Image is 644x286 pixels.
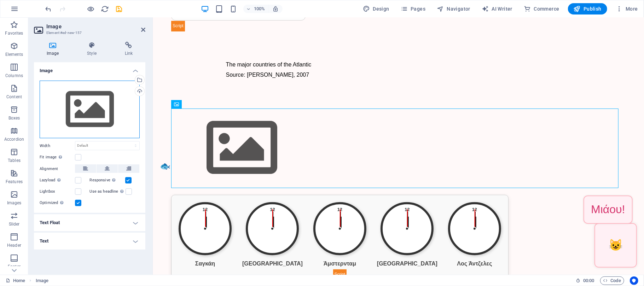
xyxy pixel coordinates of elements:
label: Width [40,144,75,148]
button: More [613,3,641,14]
button: Usercentrics [630,276,638,285]
button: 100% [243,5,268,13]
h4: Image [34,62,145,75]
label: Lazyload [40,176,75,185]
p: Boxes [8,115,20,121]
p: Favorites [5,30,23,36]
span: : [588,278,589,283]
p: Footer [8,264,21,269]
span: AI Writer [482,5,512,12]
i: On resize automatically adjust zoom level to fit chosen device. [272,6,279,12]
span: Design [363,5,389,12]
h6: Session time [576,276,594,285]
button: Code [600,276,624,285]
h4: Style [74,42,112,57]
h6: 100% [254,5,265,13]
span: Code [603,276,621,285]
a: Click to cancel selection. Double-click to open Pages [6,276,25,285]
i: Reload page [101,5,109,13]
label: Lightbox [40,187,75,196]
button: Publish [568,3,607,14]
p: Content [6,94,22,100]
p: Slider [9,221,20,227]
button: Design [360,3,392,14]
span: 00 00 [583,276,594,285]
p: Images [7,200,22,206]
div: Design (Ctrl+Alt+Y) [360,3,392,14]
span: Pages [401,5,425,12]
h4: Image [34,42,74,57]
h4: Link [112,42,145,57]
p: Accordion [4,136,24,142]
label: Fit image [40,153,75,162]
p: Features [6,179,23,185]
span: More [616,5,638,12]
button: reload [101,5,109,13]
i: Save (Ctrl+S) [115,5,123,13]
button: save [115,5,123,13]
label: Alignment [40,165,75,173]
div: Select files from the file manager, stock photos, or upload file(s) [40,81,140,139]
button: AI Writer [479,3,515,14]
nav: breadcrumb [36,276,48,285]
p: Columns [5,73,23,78]
button: Pages [398,3,428,14]
label: Optimized [40,199,75,207]
button: undo [44,5,53,13]
label: Responsive [90,176,125,185]
p: Header [7,243,21,248]
h2: Image [46,23,145,30]
label: Use as headline [90,187,126,196]
p: Tables [8,158,21,163]
button: Click here to leave preview mode and continue editing [87,5,95,13]
i: Undo: Add element (Ctrl+Z) [45,5,53,13]
span: Navigator [437,5,470,12]
p: Elements [5,52,23,57]
button: Commerce [521,3,562,14]
button: Navigator [434,3,473,14]
h3: Element #ed-new-157 [46,30,131,36]
div: Image Slider [73,14,418,91]
h4: Text [34,233,145,250]
h4: Text Float [34,214,145,231]
span: Commerce [524,5,559,12]
span: Click to select. Double-click to edit [36,276,48,285]
span: Publish [574,5,602,12]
